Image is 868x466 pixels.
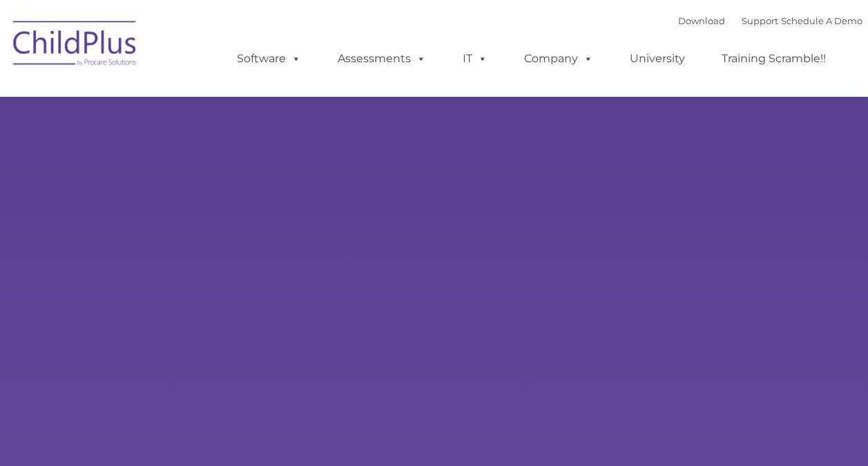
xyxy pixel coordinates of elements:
a: Download [678,15,725,26]
a: University [616,45,699,73]
a: Training Scramble!! [708,45,840,73]
a: Schedule A Demo [781,15,862,26]
a: Software [223,45,315,73]
a: IT [449,45,501,73]
a: Assessments [324,45,440,73]
a: Company [510,45,607,73]
font: | [678,15,862,26]
a: Support [742,15,778,26]
img: ChildPlus by Procare Solutions [6,11,144,80]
